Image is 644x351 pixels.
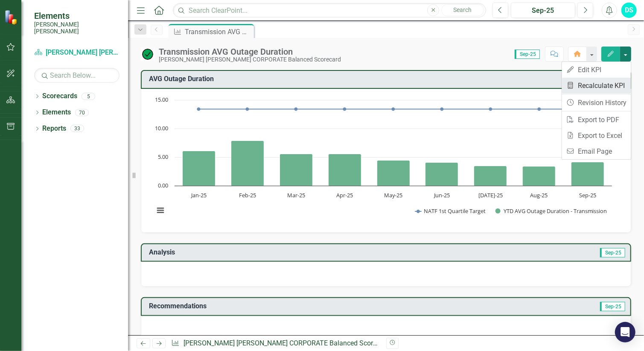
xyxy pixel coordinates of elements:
[197,107,590,111] g: NATF 1st Quartile Target, series 1 of 2. Line with 9 data points.
[155,96,168,103] text: 15.00
[514,6,572,16] div: Sep-25
[150,96,622,224] div: Chart. Highcharts interactive chart.
[377,160,410,186] path: May-25, 4.476136. YTD AVG Outage Duration - Transmission.
[615,322,635,342] div: Open Intercom Messenger
[294,107,298,111] path: Mar-25, 13.4. NATF 1st Quartile Target.
[562,95,631,111] a: Revision History
[159,47,341,56] div: Transmission AVG Outage Duration
[154,205,166,216] button: View chart menu, Chart
[440,107,444,111] path: Jun-25, 13.4. NATF 1st Quartile Target.
[171,339,379,348] div: » »
[158,181,168,189] text: 0.00
[280,154,313,186] path: Mar-25, 5.53578. YTD AVG Outage Duration - Transmission.
[504,207,607,215] text: YTD AVG Outage Duration - Transmission
[34,21,119,35] small: [PERSON_NAME] [PERSON_NAME]
[392,107,395,111] path: May-25, 13.4. NATF 1st Quartile Target.
[515,50,540,59] span: Sep-25
[415,208,486,215] button: Show NATF 1st Quartile Target
[474,166,507,186] path: Jul-25, 3.44973061. YTD AVG Outage Duration - Transmission.
[489,107,492,111] path: Jul-25, 13.4. NATF 1st Quartile Target.
[155,124,168,132] text: 10.00
[231,140,264,186] path: Feb-25, 7.8958375. YTD AVG Outage Duration - Transmission.
[141,47,154,61] img: On Target
[600,302,625,311] span: Sep-25
[454,6,472,13] span: Search
[562,128,631,143] a: Export to Excel
[571,162,604,186] path: Sep-25, 4.14910943. YTD AVG Outage Duration - Transmission.
[562,143,631,159] a: Email Page
[4,9,20,25] img: ClearPoint Strategy
[34,48,119,58] a: [PERSON_NAME] [PERSON_NAME] CORPORATE Balanced Scorecard
[579,191,596,199] text: Sep-25
[246,107,249,111] path: Feb-25, 13.4. NATF 1st Quartile Target.
[184,339,390,347] a: [PERSON_NAME] [PERSON_NAME] CORPORATE Balanced Scorecard
[336,191,353,199] text: Apr-25
[511,3,575,18] button: Sep-25
[159,56,341,63] div: [PERSON_NAME] [PERSON_NAME] CORPORATE Balanced Scorecard
[82,93,95,100] div: 5
[75,109,89,116] div: 70
[424,207,486,215] text: NATF 1st Quartile Target
[149,302,478,310] h3: Recommendations
[190,191,207,199] text: Jan-25
[239,191,256,199] text: Feb-25
[433,191,450,199] text: Jun-25
[158,153,168,161] text: 5.00
[425,162,458,186] path: Jun-25, 4.05647353. YTD AVG Outage Duration - Transmission.
[70,125,84,132] div: 33
[621,3,637,18] button: DS
[562,78,631,94] a: Recalculate KPI
[149,249,388,256] h3: Analysis
[384,191,402,199] text: May-25
[34,11,119,21] span: Elements
[173,3,486,18] input: Search ClearPoint...
[34,68,119,83] input: Search Below...
[441,4,484,16] button: Search
[42,91,77,101] a: Scorecards
[562,112,631,128] a: Export to PDF
[600,248,625,257] span: Sep-25
[183,140,604,186] g: YTD AVG Outage Duration - Transmission, series 2 of 2. Bar series with 9 bars.
[287,191,305,199] text: Mar-25
[343,107,347,111] path: Apr-25, 13.4. NATF 1st Quartile Target.
[562,62,631,78] a: Edit KPI
[523,166,556,186] path: Aug-25, 3.399396. YTD AVG Outage Duration - Transmission.
[42,124,66,134] a: Reports
[329,154,361,186] path: Apr-25, 5.53451176. YTD AVG Outage Duration - Transmission.
[530,191,548,199] text: Aug-25
[197,107,201,111] path: Jan-25, 13.4. NATF 1st Quartile Target.
[478,191,503,199] text: [DATE]-25
[185,26,252,37] div: Transmission AVG Outage Duration
[149,75,626,83] h3: AVG Outage Duration
[183,151,216,186] path: Jan-25, 6.079175. YTD AVG Outage Duration - Transmission.
[150,96,616,224] svg: Interactive chart
[495,208,608,215] button: Show YTD AVG Outage Duration - Transmission
[42,108,71,117] a: Elements
[538,107,541,111] path: Aug-25, 13.4. NATF 1st Quartile Target.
